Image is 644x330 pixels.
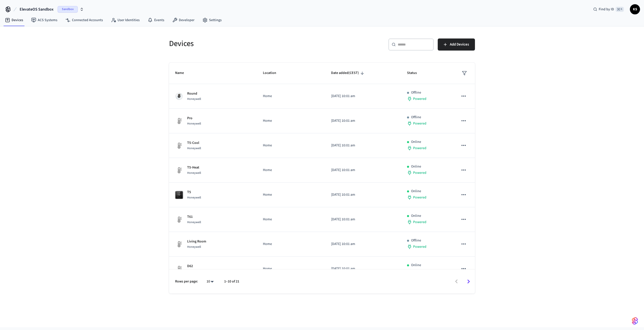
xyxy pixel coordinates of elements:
[263,118,319,123] p: Home
[187,140,201,146] p: T5-Cool
[599,7,614,12] span: Find by ID
[411,238,421,243] p: Offline
[413,195,426,200] span: Powered
[331,94,395,99] p: [DATE] 10:01 am
[187,214,201,220] p: T61
[463,276,474,287] button: Go to next page
[411,263,421,268] p: Online
[1,16,27,25] a: Devices
[331,143,395,148] p: [DATE] 10:01 am
[27,16,61,25] a: ACS Systems
[263,143,319,148] p: Home
[411,90,421,95] p: Offline
[616,7,624,12] span: ⌘ K
[438,38,475,51] button: Add Devices
[175,142,183,150] img: thermostat_fallback
[411,139,421,145] p: Online
[187,171,201,175] span: Honeywell
[175,117,183,125] img: thermostat_fallback
[263,266,319,271] p: Home
[413,269,426,274] span: Powered
[630,4,640,14] button: KS
[589,5,628,14] div: Find by ID⌘ K
[450,41,469,48] span: Add Devices
[411,213,421,219] p: Online
[331,118,395,123] p: [DATE] 10:01 am
[175,240,183,248] img: thermostat_fallback
[411,164,421,169] p: Online
[413,96,426,101] span: Powered
[187,220,201,224] span: Honeywell
[107,16,144,25] a: User Identities
[187,190,201,195] p: T5
[175,279,198,284] p: Rows per page:
[413,121,426,126] span: Powered
[630,5,639,14] span: KS
[331,241,395,247] p: [DATE] 10:01 am
[263,94,319,99] p: Home
[175,166,183,174] img: thermostat_fallback
[263,168,319,173] p: Home
[331,266,395,271] p: [DATE] 10:01 am
[263,192,319,197] p: Home
[204,278,216,285] div: 10
[198,16,226,25] a: Settings
[175,265,183,273] img: thermostat_fallback
[331,217,395,222] p: [DATE] 10:01 am
[413,220,426,225] span: Powered
[407,69,423,77] span: Status
[331,192,395,197] p: [DATE] 10:01 am
[175,191,183,199] img: honeywell_t5t6
[175,216,183,224] img: thermostat_fallback
[224,279,239,284] p: 1–10 of 21
[187,146,201,150] span: Honeywell
[187,121,201,126] span: Honeywell
[413,244,426,249] span: Powered
[175,69,190,77] span: Name
[187,91,201,96] p: Round
[144,16,168,25] a: Events
[413,146,426,151] span: Powered
[263,217,319,222] p: Home
[413,170,426,175] span: Powered
[331,69,366,77] span: Date added(CEST)
[58,6,78,13] span: Sandbox
[187,264,201,269] p: D62
[168,16,198,25] a: Developer
[187,97,201,101] span: Honeywell
[20,6,54,12] span: ElevateOS Sandbox
[187,239,206,244] p: Living Room
[632,317,638,325] img: SeamLogoGradient.69752ec5.svg
[169,38,319,49] h5: Devices
[263,241,319,247] p: Home
[187,195,201,200] span: Honeywell
[187,165,201,170] p: T5-Heat
[331,168,395,173] p: [DATE] 10:01 am
[175,92,183,100] img: honeywell_round
[187,245,201,249] span: Honeywell
[187,116,201,121] p: Pro
[61,16,107,25] a: Connected Accounts
[263,69,283,77] span: Location
[411,115,421,120] p: Offline
[411,189,421,194] p: Online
